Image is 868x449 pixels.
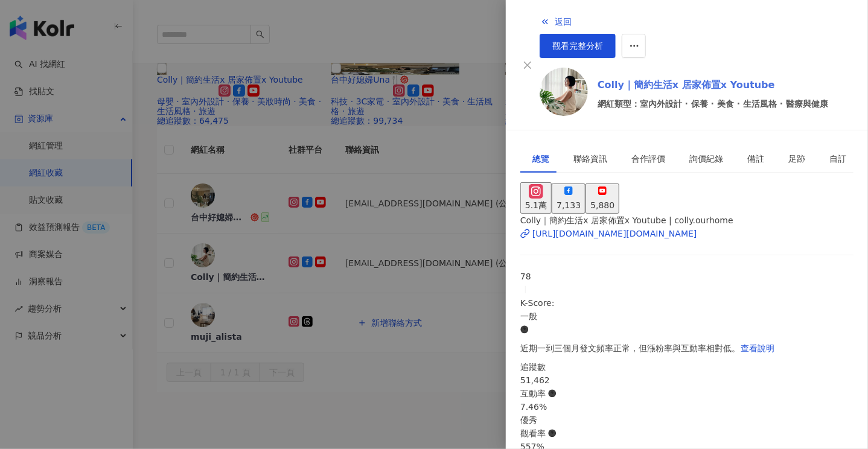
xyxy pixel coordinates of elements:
[631,152,665,165] div: 合作評價
[586,183,619,214] button: 5,880
[520,58,535,72] button: Close
[829,152,846,165] div: 自訂
[540,10,572,34] button: 返回
[540,68,588,116] img: KOL Avatar
[520,182,552,214] button: 5.1萬
[598,78,828,92] a: Colly｜簡約生活x 居家佈置x Youtube
[689,152,723,165] div: 詢價紀錄
[520,400,854,413] div: 7.46%
[741,343,774,353] span: 查看說明
[520,427,854,440] div: 觀看率
[788,152,805,165] div: 足跡
[520,387,854,400] div: 互動率
[520,215,733,225] span: Colly｜簡約生活x 居家佈置x Youtube | colly.ourhome
[590,199,614,212] div: 5,880
[740,336,775,360] button: 查看說明
[525,199,547,212] div: 5.1萬
[523,60,532,70] span: close
[555,17,572,27] span: 返回
[520,360,854,374] div: 追蹤數
[520,310,854,323] div: 一般
[552,41,603,51] span: 觀看完整分析
[540,34,616,58] a: 觀看完整分析
[520,227,854,240] a: [URL][DOMAIN_NAME][DOMAIN_NAME]
[520,374,854,387] div: 51,462
[557,199,581,212] div: 7,133
[532,152,549,165] div: 總覽
[598,97,828,110] span: 網紅類型：室內外設計 · 保養 · 美食 · 生活風格 · 醫療與健康
[520,296,854,336] div: K-Score :
[520,336,854,360] div: 近期一到三個月發文頻率正常，但漲粉率與互動率相對低。
[532,227,697,240] div: [URL][DOMAIN_NAME][DOMAIN_NAME]
[573,152,607,165] div: 聯絡資訊
[520,270,854,283] div: 78
[520,413,854,427] div: 優秀
[552,183,586,214] button: 7,133
[747,152,764,165] div: 備註
[540,68,588,120] a: KOL Avatar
